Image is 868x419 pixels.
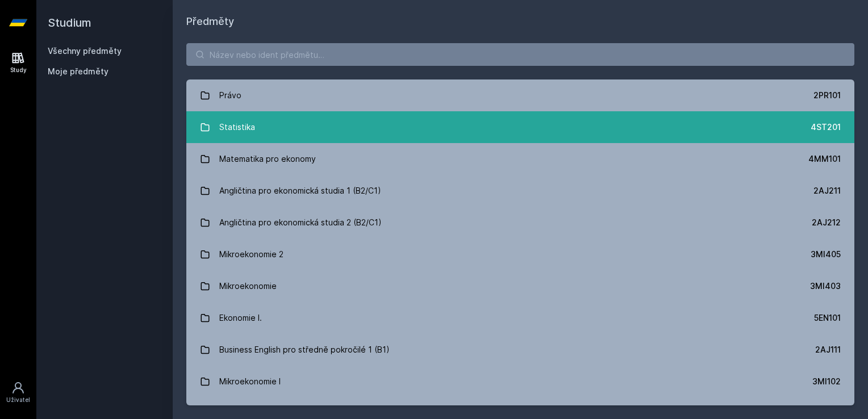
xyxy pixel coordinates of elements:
div: Matematika pro ekonomy [219,148,316,170]
a: Statistika 4ST201 [186,111,854,143]
div: Uživatel [6,396,30,404]
div: Právo [219,84,241,107]
div: 3MI403 [810,280,841,292]
a: Angličtina pro ekonomická studia 1 (B2/C1) 2AJ211 [186,175,854,207]
div: 2PR101 [813,90,841,101]
div: Mikroekonomie 2 [219,243,283,266]
div: 4ST201 [811,121,841,133]
div: Business English pro středně pokročilé 1 (B1) [219,338,390,361]
a: Business English pro středně pokročilé 1 (B1) 2AJ111 [186,334,854,366]
span: Moje předměty [48,66,108,77]
a: Matematika pro ekonomy 4MM101 [186,143,854,175]
div: 5EN101 [814,312,841,324]
a: Mikroekonomie I 3MI102 [186,366,854,397]
div: 2AJ111 [815,344,841,355]
div: Angličtina pro ekonomická studia 1 (B2/C1) [219,179,381,202]
a: Všechny předměty [48,46,122,56]
a: Ekonomie I. 5EN101 [186,302,854,334]
div: 3MI405 [811,249,841,260]
h1: Předměty [186,14,854,30]
div: Study [10,66,27,74]
a: Mikroekonomie 2 3MI405 [186,238,854,270]
a: Mikroekonomie 3MI403 [186,270,854,302]
a: Angličtina pro ekonomická studia 2 (B2/C1) 2AJ212 [186,207,854,238]
div: 3MI102 [812,376,841,387]
div: Angličtina pro ekonomická studia 2 (B2/C1) [219,211,382,234]
div: Mikroekonomie I [219,370,281,393]
div: Mikroekonomie [219,275,277,298]
div: Statistika [219,116,255,139]
a: Uživatel [2,375,34,410]
a: Study [2,45,34,80]
div: 2AJ211 [813,185,841,196]
div: Ekonomie I. [219,307,262,329]
div: 4MM101 [808,153,841,165]
a: Právo 2PR101 [186,79,854,111]
input: Název nebo ident předmětu… [186,43,854,66]
div: 2AJ212 [812,217,841,228]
